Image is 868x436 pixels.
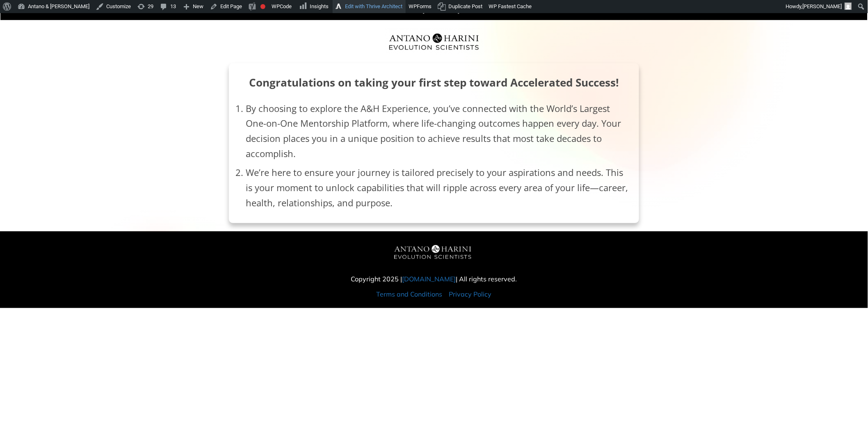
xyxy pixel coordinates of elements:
[803,3,842,9] span: [PERSON_NAME]
[310,3,329,9] span: Insights
[342,274,526,285] p: Copyright 2025 | | All rights reserved.
[402,275,456,283] a: [DOMAIN_NAME]
[385,28,483,55] img: Evolution-Scientist (2)
[260,4,265,9] div: Focus keyphrase not set
[246,165,630,210] li: We’re here to ensure your journey is tailored precisely to your aspirations and needs. This is yo...
[246,101,630,165] li: By choosing to explore the A&H Experience, you’ve connected with the World’s Largest One-on-One M...
[249,75,619,90] strong: Congratulations on taking your first step toward Accelerated Success!
[383,240,485,266] img: A&H_Ev png
[377,290,443,298] a: Terms and Conditions
[449,290,492,298] a: Privacy Policy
